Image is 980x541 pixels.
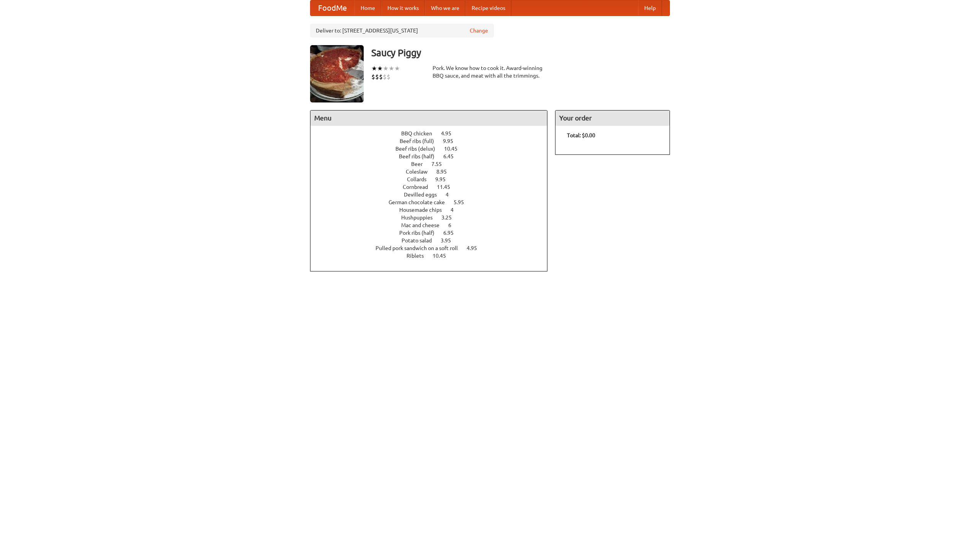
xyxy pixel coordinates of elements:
span: 9.95 [435,176,453,182]
span: 9.95 [443,138,461,144]
span: Beer [411,161,430,167]
a: BBQ chicken 4.95 [401,130,465,136]
a: Who we are [425,0,465,16]
span: Collards [407,176,434,182]
span: German chocolate cake [389,199,452,205]
span: 3.25 [441,214,459,221]
a: Pork ribs (half) 6.95 [399,230,468,236]
a: Collards 9.95 [407,176,460,182]
span: 10.45 [444,146,465,152]
li: $ [383,73,387,81]
a: Coleslaw 8.95 [406,169,461,175]
span: Devilled eggs [404,192,444,198]
span: BBQ chicken [401,130,440,136]
h4: Your order [555,110,670,126]
a: How it works [381,0,425,16]
span: 6 [448,222,459,228]
span: Beef ribs (delux) [395,146,443,152]
a: Potato salad 3.95 [402,237,465,244]
span: 6.95 [443,230,461,236]
img: angular.jpg [310,45,364,102]
span: 4.95 [467,245,485,251]
a: Change [470,27,488,34]
h3: Saucy Piggy [371,45,670,60]
span: Pork ribs (half) [399,230,442,236]
a: Riblets 10.45 [407,253,460,259]
a: Recipe videos [465,0,511,16]
a: Housemade chips 4 [399,207,468,213]
a: German chocolate cake 5.95 [389,199,478,205]
a: Pulled pork sandwich on a soft roll 4.95 [376,245,491,251]
span: Coleslaw [406,169,435,175]
li: ★ [394,64,400,73]
a: Devilled eggs 4 [404,192,463,198]
span: Beef ribs (full) [400,138,442,144]
a: Mac and cheese 6 [401,222,465,228]
span: Beef ribs (half) [399,153,442,159]
span: 5.95 [454,199,472,205]
span: Hushpuppies [401,214,440,221]
a: Cornbread 11.45 [403,184,464,190]
h4: Menu [310,110,547,126]
span: 8.95 [436,169,454,175]
span: Riblets [407,253,431,259]
span: Housemade chips [399,207,449,213]
a: Beef ribs (delux) 10.45 [395,146,472,152]
span: 4.95 [441,130,459,136]
a: Beef ribs (half) 6.45 [399,153,468,159]
span: 4 [446,192,456,198]
span: Pulled pork sandwich on a soft roll [376,245,465,251]
li: $ [375,73,379,81]
li: ★ [389,64,394,73]
li: ★ [383,64,389,73]
span: 10.45 [433,253,454,259]
li: ★ [371,64,377,73]
span: Mac and cheese [401,222,447,228]
a: FoodMe [310,0,354,16]
span: 4 [451,207,461,213]
a: Beef ribs (full) 9.95 [400,138,467,144]
span: 3.95 [441,237,459,244]
span: 7.55 [431,161,449,167]
span: Potato salad [402,237,439,244]
a: Home [354,0,381,16]
b: Total: $0.00 [567,132,595,138]
li: $ [371,73,375,81]
span: 11.45 [437,184,458,190]
li: $ [387,73,390,81]
span: Cornbread [403,184,436,190]
li: $ [379,73,383,81]
span: 6.45 [443,153,461,159]
div: Deliver to: [STREET_ADDRESS][US_STATE] [310,24,494,37]
a: Help [638,0,662,16]
a: Beer 7.55 [411,161,456,167]
a: Hushpuppies 3.25 [401,214,466,221]
div: Pork. We know how to cook it. Award-winning BBQ sauce, and meat with all the trimmings. [433,64,547,80]
li: ★ [377,64,383,73]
